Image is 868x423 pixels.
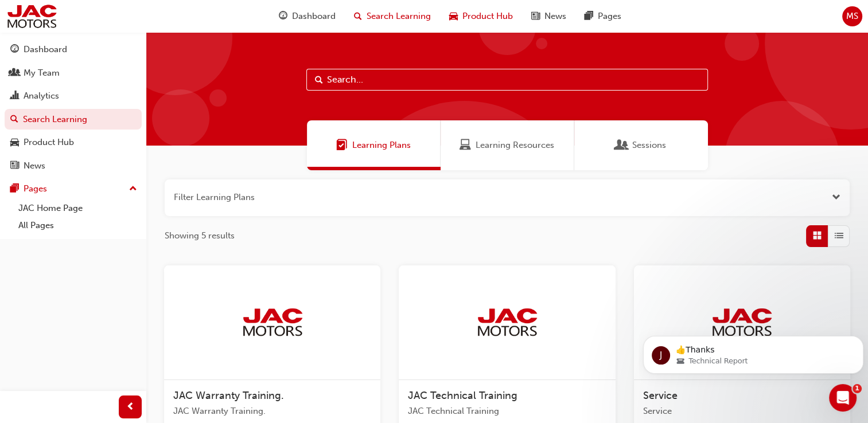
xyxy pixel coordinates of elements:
[462,10,513,23] span: Product Hub
[24,136,74,149] div: Product Hub
[126,400,135,414] span: prev-icon
[279,9,287,23] span: guage-icon
[531,9,540,23] span: news-icon
[813,229,822,242] span: Grid
[643,405,841,418] span: Service
[632,139,666,152] span: Sessions
[14,199,142,217] a: JAC Home Page
[449,9,458,23] span: car-icon
[367,10,431,23] span: Search Learning
[853,384,862,393] span: 1
[5,178,142,199] button: Pages
[460,139,471,152] span: Learning Resources
[440,5,522,28] a: car-iconProduct Hub
[842,6,862,26] button: MS
[129,182,137,197] span: up-icon
[710,307,773,338] img: jac-portal
[270,5,345,28] a: guage-iconDashboard
[5,132,142,153] a: Product Hub
[832,191,840,204] button: Open the filter
[835,229,843,242] span: List
[315,73,323,87] span: Search
[598,10,621,23] span: Pages
[24,159,45,173] div: News
[292,10,336,23] span: Dashboard
[10,45,19,55] span: guage-icon
[643,389,678,402] span: Service
[522,5,575,28] a: news-iconNews
[10,184,19,194] span: pages-icon
[24,66,60,80] div: My Team
[336,139,348,152] span: Learning Plans
[5,39,142,60] a: Dashboard
[544,10,566,23] span: News
[306,69,708,91] input: Search...
[476,307,539,338] img: jac-portal
[408,405,606,418] span: JAC Technical Training
[829,384,857,412] iframe: Intercom live chat
[10,68,19,79] span: people-icon
[24,89,59,103] div: Analytics
[5,109,142,130] a: Search Learning
[616,139,628,152] span: Sessions
[408,389,517,402] span: JAC Technical Training
[5,155,142,177] a: News
[639,312,868,392] iframe: Intercom notifications message
[241,307,304,338] img: jac-portal
[5,85,142,107] a: Analytics
[441,120,574,170] a: Learning ResourcesLearning Resources
[846,10,858,23] span: MS
[165,229,235,242] span: Showing 5 results
[476,139,554,152] span: Learning Resources
[24,43,67,56] div: Dashboard
[575,5,630,28] a: pages-iconPages
[10,115,18,125] span: search-icon
[173,389,284,402] span: JAC Warranty Training.
[5,37,142,178] button: DashboardMy TeamAnalyticsSearch LearningProduct HubNews
[5,62,142,84] a: My Team
[585,9,593,23] span: pages-icon
[307,120,441,170] a: Learning PlansLearning Plans
[24,182,47,195] div: Pages
[6,3,58,29] img: jac-portal
[354,9,362,23] span: search-icon
[10,161,19,171] span: news-icon
[352,139,411,152] span: Learning Plans
[345,5,440,28] a: search-iconSearch Learning
[574,120,708,170] a: SessionsSessions
[10,138,19,148] span: car-icon
[14,217,142,234] a: All Pages
[10,91,19,101] span: chart-icon
[173,405,371,418] span: JAC Warranty Training.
